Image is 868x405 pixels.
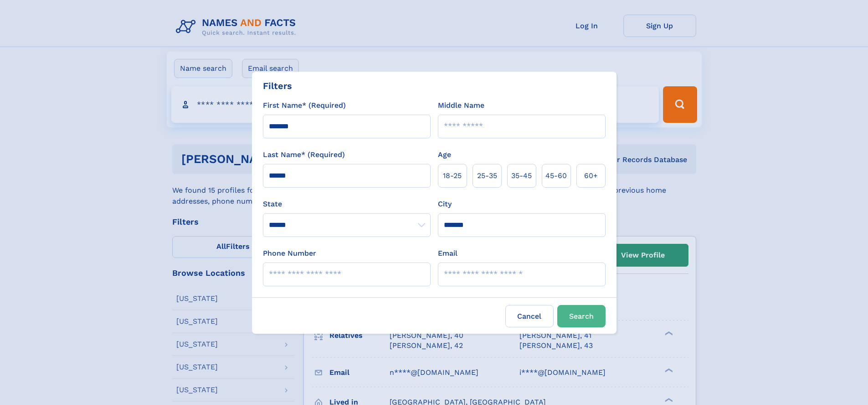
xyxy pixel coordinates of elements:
[511,170,532,181] span: 35‑45
[438,248,457,259] label: Email
[438,149,451,160] label: Age
[443,170,462,181] span: 18‑25
[557,305,606,327] button: Search
[263,100,346,111] label: First Name* (Required)
[263,149,345,160] label: Last Name* (Required)
[584,170,598,181] span: 60+
[438,100,484,111] label: Middle Name
[505,305,554,327] label: Cancel
[438,199,452,210] label: City
[263,248,316,259] label: Phone Number
[263,199,431,210] label: State
[545,170,567,181] span: 45‑60
[263,79,292,93] div: Filters
[477,170,497,181] span: 25‑35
